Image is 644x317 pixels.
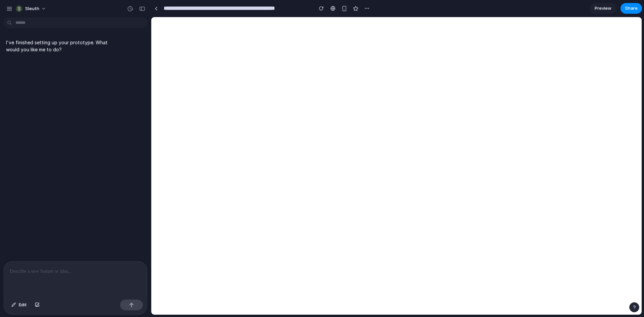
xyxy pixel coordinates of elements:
span: Preview [595,5,611,12]
button: Share [621,3,642,14]
span: Sleuth [25,5,39,12]
span: Share [625,5,638,12]
button: Edit [8,300,30,310]
button: Sleuth [13,3,50,14]
p: I've finished setting up your prototype. What would you like me to do? [6,39,118,53]
a: Preview [590,3,616,14]
span: Edit [19,302,27,308]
